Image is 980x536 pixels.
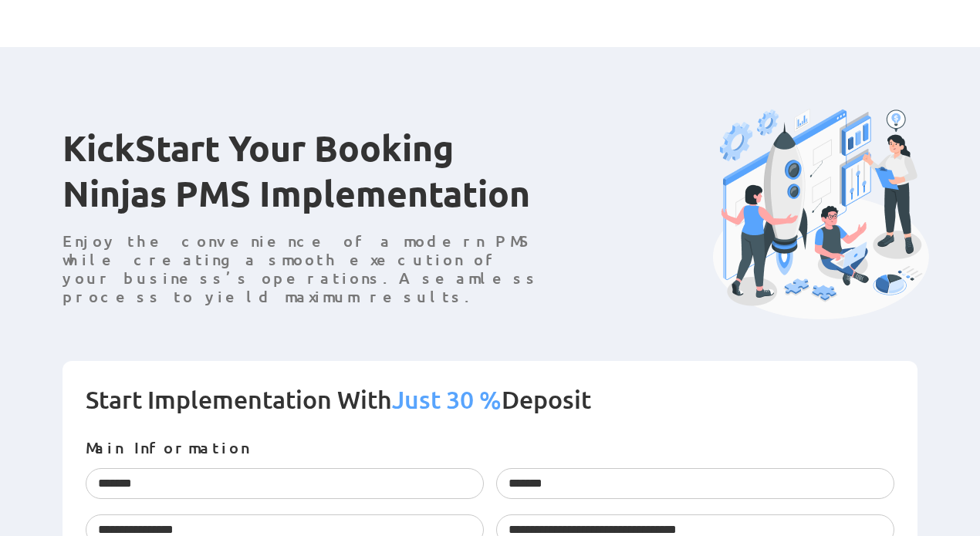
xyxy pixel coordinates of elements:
[63,125,556,231] h1: KickStart Your Booking Ninjas PMS Implementation
[86,438,894,457] p: Main Information
[63,231,556,305] p: Enjoy the convenience of a modern PMS while creating a smooth execution of your business’s operat...
[86,384,894,438] h2: Start Implementation With Deposit
[713,109,929,319] img: Booking Ninjas PMS Implementation
[392,384,502,414] span: Just 30 %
